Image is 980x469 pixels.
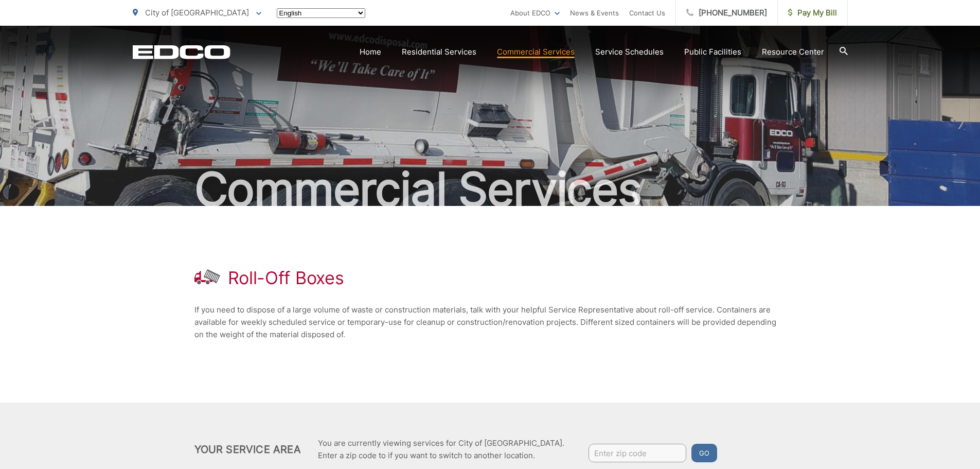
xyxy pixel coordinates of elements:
input: Enter zip code [589,444,686,462]
a: Commercial Services [497,46,575,58]
span: Pay My Bill [788,7,837,19]
p: If you need to dispose of a large volume of waste or construction materials, talk with your helpf... [194,304,786,341]
h2: Your Service Area [194,443,301,456]
a: Contact Us [629,7,665,19]
button: Go [691,444,717,462]
h2: Commercial Services [133,164,848,215]
a: Resource Center [762,46,824,58]
p: You are currently viewing services for City of [GEOGRAPHIC_DATA]. Enter a zip code to if you want... [318,437,564,462]
a: Public Facilities [684,46,741,58]
span: City of [GEOGRAPHIC_DATA] [145,8,249,18]
h1: Roll-Off Boxes [228,268,344,288]
a: Home [360,46,381,58]
a: Service Schedules [595,46,664,58]
a: News & Events [570,7,619,19]
a: EDCD logo. Return to the homepage. [133,45,230,59]
a: Residential Services [402,46,476,58]
select: Select a language [277,8,365,18]
a: About EDCO [510,7,560,19]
